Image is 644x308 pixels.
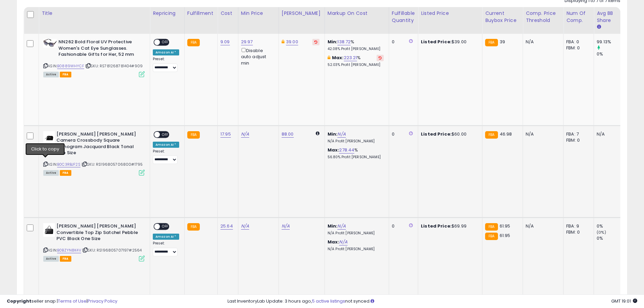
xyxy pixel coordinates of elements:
[312,298,345,304] a: 5 active listings
[60,256,71,262] span: FBA
[286,39,298,45] a: 39.00
[332,54,344,61] b: Max:
[7,298,31,304] strong: Copyright
[228,298,637,305] div: Last InventoryLab Update: 3 hours ago, not synced.
[328,223,338,229] b: Min:
[526,131,558,137] div: N/A
[241,131,249,138] a: N/A
[392,131,413,137] div: 0
[328,39,338,45] b: Min:
[43,170,59,176] span: All listings currently available for purchase on Amazon
[187,223,200,231] small: FBA
[566,229,589,235] div: FBM: 0
[153,49,179,55] div: Amazon AI *
[241,10,276,17] div: Min Price
[597,51,624,57] div: 0%
[7,298,117,305] div: seller snap | |
[56,131,139,158] b: [PERSON_NAME] [PERSON_NAME] Camera Crossbody Square Monogram Jacquard Black Tonal One Size
[339,239,347,245] a: N/A
[220,10,235,17] div: Cost
[81,162,143,167] span: | SKU: RS196805706800#1795
[316,131,319,136] i: Calculated using Dynamic Max Price.
[597,131,619,137] div: N/A
[526,223,558,229] div: N/A
[43,256,59,262] span: All listings currently available for purchase on Amazon
[187,10,215,17] div: Fulfillment
[500,131,512,137] span: 46.98
[43,39,145,76] div: ASIN:
[421,223,452,229] b: Listed Price:
[241,39,253,45] a: 29.97
[328,63,384,67] p: 52.03% Profit [PERSON_NAME]
[392,10,415,24] div: Fulfillable Quantity
[241,223,249,230] a: N/A
[328,47,384,51] p: 42.08% Profit [PERSON_NAME]
[597,235,624,241] div: 0%
[421,131,452,137] b: Listed Price:
[597,223,624,229] div: 0%
[160,224,171,230] span: OFF
[153,142,179,148] div: Amazon AI *
[566,137,589,143] div: FBM: 0
[421,39,477,45] div: $39.00
[328,131,338,137] b: Min:
[88,298,117,304] a: Privacy Policy
[220,131,231,138] a: 17.95
[43,223,55,237] img: 31sPhjO1siL._SL40_.jpg
[500,223,510,229] span: 61.95
[325,7,389,34] th: The percentage added to the cost of goods (COGS) that forms the calculator for Min & Max prices.
[421,10,479,17] div: Listed Price
[60,72,71,77] span: FBA
[282,10,322,17] div: [PERSON_NAME]
[153,234,179,240] div: Amazon AI *
[282,223,290,230] a: N/A
[328,155,384,160] p: 56.80% Profit [PERSON_NAME]
[187,39,200,46] small: FBA
[337,131,345,138] a: N/A
[500,232,510,239] span: 61.95
[597,230,606,235] small: (0%)
[160,132,171,137] span: OFF
[392,39,413,45] div: 0
[526,10,560,24] div: Comp. Price Threshold
[153,57,179,72] div: Preset:
[328,55,384,67] div: %
[57,162,80,167] a: B0C3RBJF2S
[328,231,384,236] p: N/A Profit [PERSON_NAME]
[153,241,179,256] div: Preset:
[82,247,142,253] span: | SKU: RS196805707197#2564
[485,233,498,240] small: FBA
[485,39,498,46] small: FBA
[282,131,294,138] a: 88.00
[328,147,384,160] div: %
[328,10,386,17] div: Markup on Cost
[566,223,589,229] div: FBA: 9
[58,39,141,60] b: NN262 Bold Floral UV Protective Women's Cat Eye Sunglasses. Fashionable Gifts for Her, 52 mm
[526,39,558,45] div: N/A
[566,39,589,45] div: FBA: 0
[597,39,624,45] div: 99.13%
[43,72,59,77] span: All listings currently available for purchase on Amazon
[344,54,357,61] a: 223.21
[611,298,637,304] span: 2025-09-9 19:01 GMT
[566,131,589,137] div: FBA: 7
[566,10,591,24] div: Num of Comp.
[160,40,171,45] span: OFF
[485,131,498,139] small: FBA
[421,131,477,137] div: $60.00
[392,223,413,229] div: 0
[60,170,71,176] span: FBA
[328,247,384,252] p: N/A Profit [PERSON_NAME]
[220,223,233,230] a: 25.64
[337,223,345,230] a: N/A
[58,298,87,304] a: Terms of Use
[42,10,147,17] div: Title
[43,39,57,48] img: 31sJUQR-pmL._SL40_.jpg
[421,223,477,229] div: $69.99
[57,63,84,69] a: B0889WHYCF
[187,131,200,139] small: FBA
[153,149,179,164] div: Preset:
[43,223,145,261] div: ASIN:
[337,39,351,45] a: 138.72
[220,39,230,45] a: 9.09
